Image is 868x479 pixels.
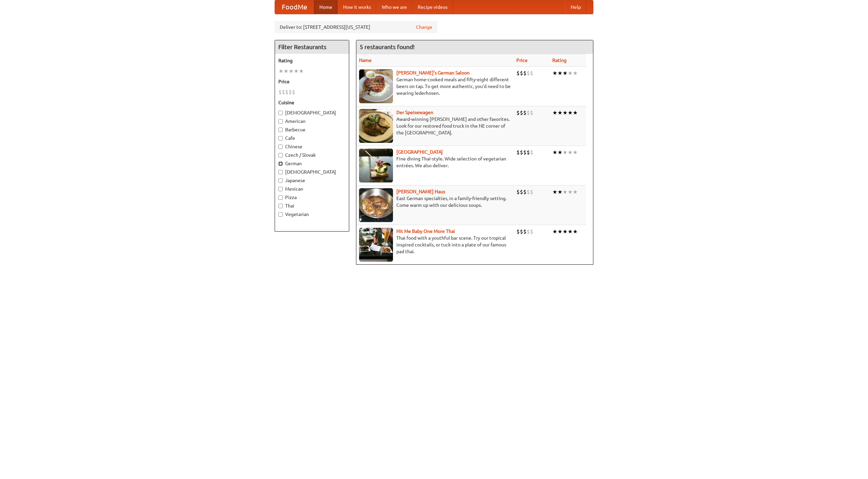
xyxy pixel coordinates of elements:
input: Mexican [278,187,283,191]
label: Chinese [278,143,346,150]
label: Japanese [278,177,346,184]
img: babythai.jpg [359,228,393,262]
li: ★ [573,69,578,77]
p: Fine dining Thai-style. Wide selection of vegetarian entrées. We also deliver. [359,155,511,169]
li: $ [523,228,527,235]
li: $ [289,88,292,96]
li: ★ [552,149,557,156]
input: [DEMOGRAPHIC_DATA] [278,111,283,115]
li: $ [520,188,523,196]
li: ★ [552,188,557,196]
input: [DEMOGRAPHIC_DATA] [278,170,283,174]
li: ★ [568,109,573,116]
li: $ [527,109,530,116]
li: ★ [299,67,304,75]
li: $ [530,109,533,116]
a: [GEOGRAPHIC_DATA] [396,149,443,155]
input: Czech / Slovak [278,153,283,157]
a: Name [359,58,372,63]
a: Rating [552,58,567,63]
img: satay.jpg [359,149,393,182]
a: Help [565,0,586,14]
li: ★ [557,69,563,77]
li: $ [285,88,289,96]
label: Barbecue [278,126,346,133]
li: $ [527,149,530,156]
li: $ [527,228,530,235]
input: Pizza [278,195,283,200]
li: ★ [283,67,289,75]
li: $ [530,149,533,156]
label: American [278,118,346,125]
li: ★ [573,149,578,156]
li: ★ [557,228,563,235]
li: $ [530,69,533,77]
a: How it works [338,0,376,14]
li: ★ [563,228,568,235]
li: $ [523,188,527,196]
li: ★ [563,188,568,196]
li: ★ [557,109,563,116]
label: Thai [278,202,346,209]
li: ★ [278,67,283,75]
a: Der Speisewagen [396,110,433,115]
img: speisewagen.jpg [359,109,393,143]
ng-pluralize: 5 restaurants found! [360,44,415,50]
p: German home-cooked meals and fifty-eight different beers on tap. To get more authentic, you'd nee... [359,76,511,96]
a: Change [416,24,432,30]
input: Barbecue [278,128,283,132]
a: Price [516,58,528,63]
li: ★ [568,228,573,235]
label: [DEMOGRAPHIC_DATA] [278,169,346,175]
input: German [278,161,283,166]
h5: Price [278,78,346,85]
input: Thai [278,204,283,208]
li: ★ [557,188,563,196]
label: [DEMOGRAPHIC_DATA] [278,109,346,116]
li: ★ [557,149,563,156]
li: ★ [573,188,578,196]
li: $ [523,69,527,77]
li: ★ [568,149,573,156]
li: ★ [289,67,294,75]
input: Japanese [278,178,283,183]
img: esthers.jpg [359,69,393,103]
li: ★ [552,228,557,235]
label: Mexican [278,186,346,192]
a: [PERSON_NAME] Haus [396,189,445,194]
input: Chinese [278,145,283,149]
label: Pizza [278,194,346,201]
input: Cafe [278,136,283,140]
li: ★ [563,149,568,156]
li: $ [292,88,295,96]
a: [PERSON_NAME]'s German Saloon [396,70,470,75]
label: German [278,160,346,167]
li: ★ [552,109,557,116]
input: Vegetarian [278,212,283,217]
li: $ [516,69,520,77]
li: $ [520,69,523,77]
p: Thai food with a youthful bar scene. Try our tropical inspired cocktails, or tuck into a plate of... [359,235,511,255]
li: $ [530,228,533,235]
label: Cafe [278,135,346,141]
li: $ [282,88,285,96]
a: Hit Me Baby One More Thai [396,228,455,234]
a: FoodMe [275,0,314,14]
li: $ [516,228,520,235]
li: ★ [568,188,573,196]
li: ★ [563,109,568,116]
a: Recipe videos [412,0,453,14]
label: Vegetarian [278,211,346,218]
h5: Rating [278,57,346,64]
li: $ [278,88,282,96]
li: $ [527,188,530,196]
h4: Filter Restaurants [275,40,349,54]
li: $ [527,69,530,77]
h5: Cuisine [278,99,346,106]
div: Deliver to: [STREET_ADDRESS][US_STATE] [275,21,437,33]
